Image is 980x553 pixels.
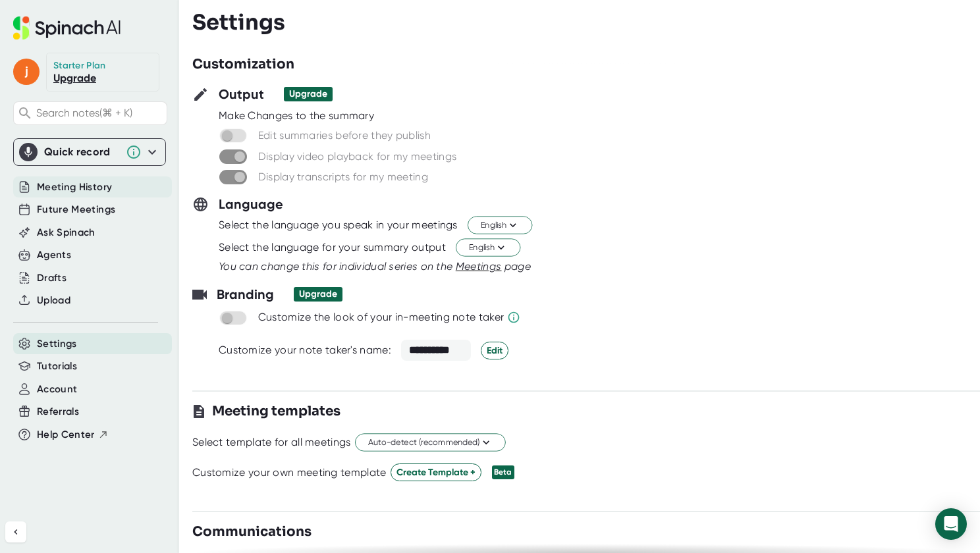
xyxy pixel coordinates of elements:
div: Select the language for your summary output [219,241,446,254]
div: Select template for all meetings [192,436,351,449]
div: Make Changes to the summary [219,109,980,122]
div: Quick record [44,145,119,159]
button: Settings [37,336,77,352]
button: Meeting History [37,180,112,195]
h3: Settings [192,10,285,35]
h3: Communications [192,522,312,542]
span: English [469,242,507,254]
div: Display video playback for my meetings [258,150,456,163]
h3: Output [219,84,264,104]
button: Drafts [37,271,67,286]
span: English [481,219,519,232]
div: Upgrade [299,288,337,300]
span: Auto-detect (recommended) [368,436,493,449]
h3: Branding [217,284,274,304]
div: Starter Plan [53,60,106,72]
button: Meetings [456,259,502,275]
span: j [13,59,40,85]
button: Account [37,382,77,397]
button: Tutorials [37,359,77,374]
button: Help Center [37,427,109,442]
a: Upgrade [53,72,96,84]
div: Open Intercom Messenger [935,508,967,540]
button: Auto-detect (recommended) [355,434,506,452]
button: English [456,239,520,257]
div: Upgrade [289,88,327,100]
div: Customize your own meeting template [192,466,387,479]
h3: Meeting templates [212,402,340,421]
button: Upload [37,293,70,308]
div: Customize your note taker's name: [219,344,391,357]
button: Referrals [37,404,79,419]
span: Search notes (⌘ + K) [36,107,163,119]
button: Create Template + [391,463,481,481]
span: Meetings [456,260,502,273]
div: Customize the look of your in-meeting note taker [258,311,504,324]
div: Select the language you speak in your meetings [219,219,458,232]
span: Help Center [37,427,95,442]
h3: Language [219,194,283,214]
button: Ask Spinach [37,225,95,240]
span: Edit [487,344,503,357]
i: You can change this for individual series on the page [219,260,531,273]
div: Beta [492,465,514,479]
h3: Customization [192,55,294,74]
button: Collapse sidebar [5,521,26,542]
button: Agents [37,248,71,263]
button: Edit [481,342,508,359]
div: Quick record [19,139,160,165]
div: Edit summaries before they publish [258,129,431,142]
span: Create Template + [396,465,476,479]
button: Future Meetings [37,202,115,217]
div: Display transcripts for my meeting [258,171,428,184]
button: English [468,217,532,234]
